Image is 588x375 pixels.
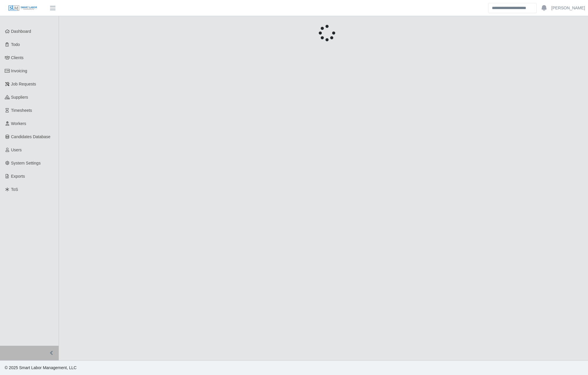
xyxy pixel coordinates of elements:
span: System Settings [11,161,41,165]
span: ToS [11,187,18,192]
span: Workers [11,121,26,126]
span: Candidates Database [11,134,51,139]
span: Timesheets [11,108,32,113]
span: Exports [11,174,25,179]
span: © 2025 Smart Labor Management, LLC [5,365,76,370]
input: Search [488,3,537,13]
span: Suppliers [11,95,28,100]
a: [PERSON_NAME] [551,5,585,11]
span: Users [11,148,22,152]
span: Todo [11,42,20,47]
span: Clients [11,55,24,60]
span: Invoicing [11,69,27,73]
span: Job Requests [11,82,36,86]
img: SLM Logo [8,5,38,11]
span: Dashboard [11,29,31,34]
